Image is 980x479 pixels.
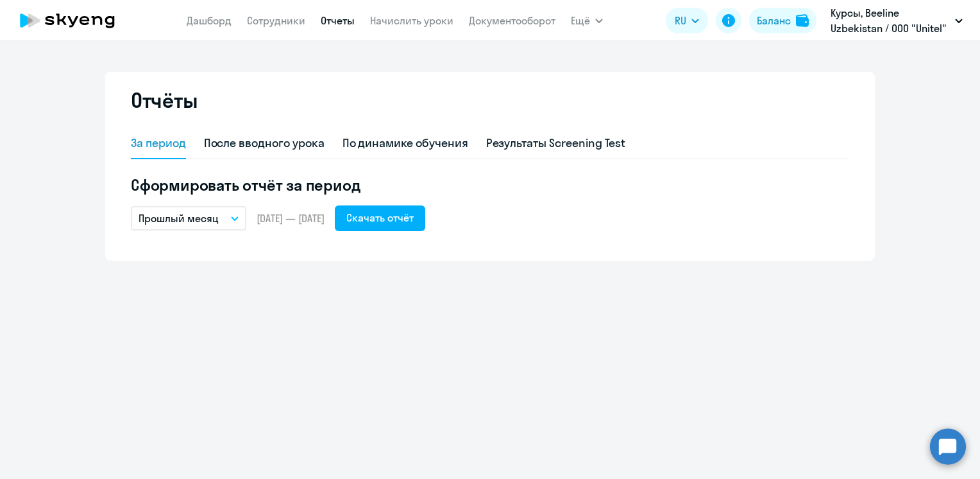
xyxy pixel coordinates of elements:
[571,8,603,33] button: Ещё
[824,5,969,36] button: Курсы, Beeline Uzbekistan / ООО "Unitel"
[486,135,626,152] div: Результаты Screening Test
[571,13,590,28] span: Ещё
[247,14,305,27] a: Сотрудники
[675,13,686,28] span: RU
[370,14,453,27] a: Начислить уроки
[204,135,325,152] div: После вводного урока
[749,8,816,33] button: Балансbalance
[131,206,246,231] button: Прошлый месяц
[342,135,468,152] div: По динамике обучения
[346,210,414,225] div: Скачать отчёт
[796,14,809,27] img: balance
[131,87,198,113] h2: Отчёты
[131,175,849,195] h5: Сформировать отчёт за период
[257,211,325,225] span: [DATE] — [DATE]
[831,5,950,36] p: Курсы, Beeline Uzbekistan / ООО "Unitel"
[666,8,708,33] button: RU
[321,14,355,27] a: Отчеты
[335,205,425,231] button: Скачать отчёт
[187,14,232,27] a: Дашборд
[139,211,219,226] p: Прошлый месяц
[757,13,791,28] div: Баланс
[469,14,555,27] a: Документооборот
[131,135,186,152] div: За период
